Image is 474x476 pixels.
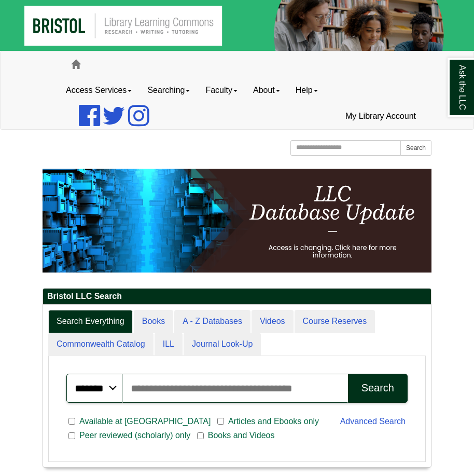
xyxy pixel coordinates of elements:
button: Search [348,374,408,403]
a: ILL [155,333,183,356]
button: Search [400,140,431,156]
a: Faculty [198,77,245,103]
input: Books and Videos [197,431,204,441]
span: Available at [GEOGRAPHIC_DATA] [75,415,215,428]
a: Access Services [58,77,140,103]
a: Books [134,310,173,333]
img: HTML tutorial [43,169,431,273]
h2: Bristol LLC Search [43,289,431,305]
span: Articles and Ebooks only [224,415,323,428]
input: Articles and Ebooks only [217,417,224,426]
input: Available at [GEOGRAPHIC_DATA] [68,417,75,426]
a: A - Z Databases [174,310,250,333]
a: Searching [140,77,198,103]
span: Books and Videos [204,429,279,442]
a: My Library Account [338,103,424,129]
a: Commonwealth Catalog [48,333,154,356]
a: Course Reserves [295,310,375,333]
div: Search [361,382,394,394]
a: Journal Look-Up [184,333,261,356]
a: Help [288,77,326,103]
a: Videos [252,310,294,333]
a: Search Everything [48,310,133,333]
a: Advanced Search [340,417,406,426]
input: Peer reviewed (scholarly) only [68,431,75,441]
a: About [245,77,288,103]
span: Peer reviewed (scholarly) only [75,429,194,442]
